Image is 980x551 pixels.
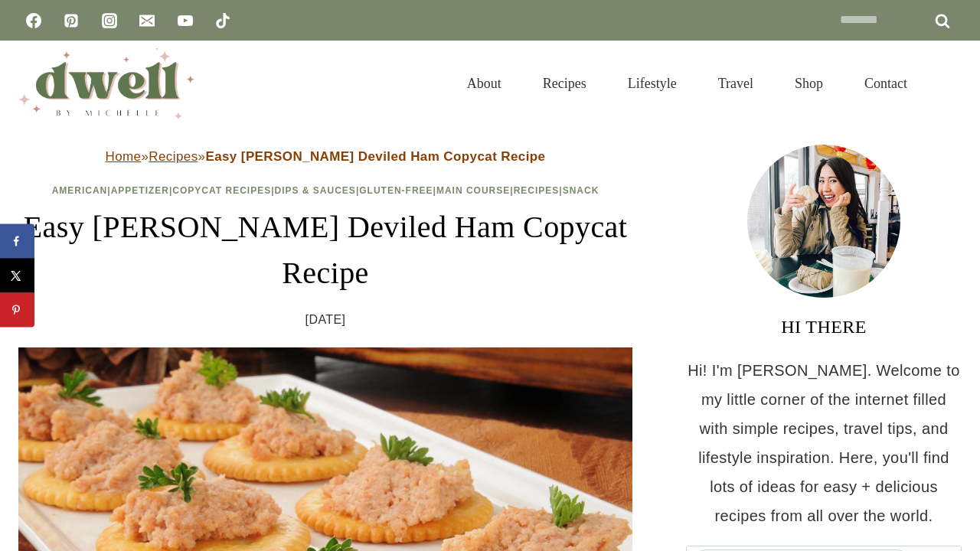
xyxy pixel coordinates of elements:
[52,185,599,196] span: | | | | | | |
[106,149,546,164] span: » »
[686,313,962,341] h3: HI THERE
[106,149,142,164] a: Home
[275,185,356,196] a: Dips & Sauces
[522,57,607,110] a: Recipes
[56,5,87,36] a: Pinterest
[359,185,433,196] a: Gluten-Free
[149,149,198,164] a: Recipes
[686,356,962,530] p: Hi! I'm [PERSON_NAME]. Welcome to my little corner of the internet filled with simple recipes, tr...
[94,5,125,36] a: Instagram
[207,5,238,36] a: TikTok
[132,5,162,36] a: Email
[607,57,697,110] a: Lifestyle
[774,57,844,110] a: Shop
[936,70,962,96] button: View Search Form
[172,185,271,196] a: Copycat Recipes
[436,185,510,196] a: Main Course
[52,185,108,196] a: American
[111,185,169,196] a: Appetizer
[18,204,632,296] h1: Easy [PERSON_NAME] Deviled Ham Copycat Recipe
[18,5,49,36] a: Facebook
[18,48,194,119] img: DWELL by michelle
[170,5,201,36] a: YouTube
[446,57,522,110] a: About
[446,57,928,110] nav: Primary Navigation
[514,185,560,196] a: Recipes
[305,308,346,331] time: [DATE]
[563,185,599,196] a: Snack
[844,57,928,110] a: Contact
[697,57,774,110] a: Travel
[205,149,545,164] strong: Easy [PERSON_NAME] Deviled Ham Copycat Recipe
